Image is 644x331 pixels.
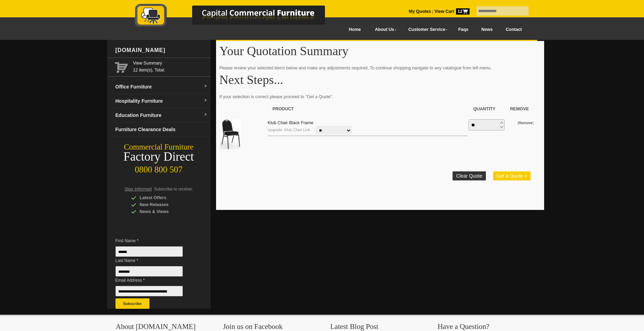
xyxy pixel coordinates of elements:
[131,201,197,208] div: New Releases
[517,121,534,125] small: [ ]
[493,171,531,180] button: Get a Quote >
[154,187,193,192] span: Subscribe to receive:
[268,128,310,132] small: Upgrade: Klub Chair Link
[113,94,211,108] a: Hospitality Furnituredropdown
[367,22,401,37] a: About Us
[131,194,197,201] div: Latest Offers
[452,22,475,37] a: Faqs
[116,3,359,29] img: Capital Commercial Furniture Logo
[107,161,211,175] div: 0800 800 507
[409,9,431,14] a: My Quotes
[133,60,208,67] a: View Summary
[113,108,211,122] a: Education Furnituredropdown
[268,120,314,125] a: Klub Chair Black Frame
[267,102,468,116] th: Product
[115,277,193,284] span: Email Address *
[220,73,541,86] h1: Next Steps...
[115,298,149,309] button: Subscribe
[131,208,197,215] div: News & Views
[475,22,499,37] a: News
[115,246,183,257] input: First Name *
[433,9,469,14] a: View Cart12
[401,22,452,37] a: Customer Service
[456,8,470,15] span: 12
[113,122,211,137] a: Furniture Clearance Deals
[435,9,470,14] strong: View Cart
[115,257,193,264] span: Last Name *
[204,84,208,88] img: dropdown
[499,22,528,37] a: Contact
[107,152,211,162] div: Factory Direct
[113,40,211,61] div: [DOMAIN_NAME]
[220,44,541,58] h1: Your Quotation Summary
[453,171,486,180] a: Clear Quote
[204,99,208,103] img: dropdown
[113,80,211,94] a: Office Furnituredropdown
[204,113,208,117] img: dropdown
[220,65,541,71] p: Please review your selected items below and make any adjustments required. To continue shopping n...
[115,266,183,277] input: Last Name *
[125,187,152,192] span: Stay Informed
[115,237,193,244] span: First Name *
[518,121,533,125] a: Remove
[220,93,541,100] p: If your selection is correct please proceed to "Get a Quote".
[116,3,359,31] a: Capital Commercial Furniture Logo
[107,142,211,152] div: Commercial Furniture
[133,60,208,73] span: 12 item(s), Total:
[115,286,183,296] input: Email Address *
[505,102,534,116] th: Remove
[468,102,505,116] th: Quantity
